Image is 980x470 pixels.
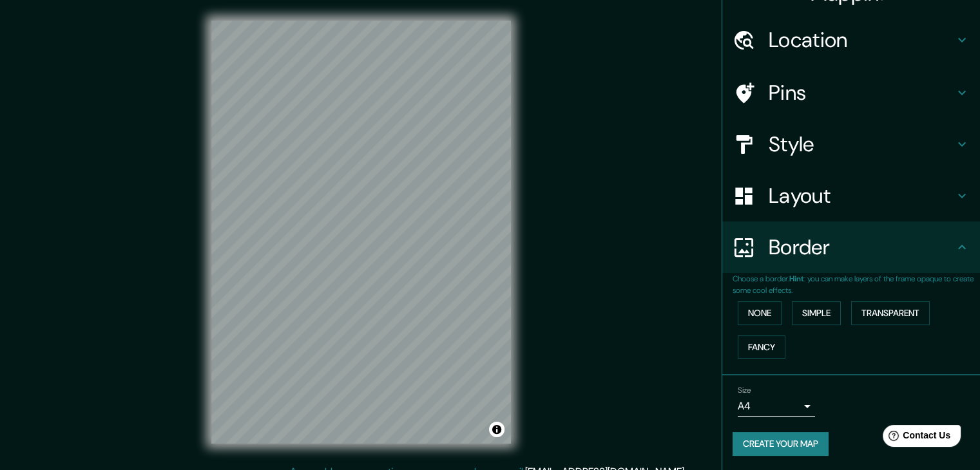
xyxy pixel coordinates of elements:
[722,118,980,170] div: Style
[738,301,782,325] button: None
[722,221,980,273] div: Border
[865,420,966,456] iframe: Help widget launcher
[722,170,980,221] div: Layout
[738,335,785,359] button: Fancy
[733,273,980,296] p: Choose a border. : you can make layers of the frame opaque to create some cool effects.
[769,234,954,260] h4: Border
[769,183,954,209] h4: Layout
[769,27,954,53] h4: Location
[211,21,511,444] canvas: Map
[738,385,751,396] label: Size
[722,67,980,118] div: Pins
[769,131,954,157] h4: Style
[769,80,954,106] h4: Pins
[489,422,504,437] button: Toggle attribution
[722,14,980,66] div: Location
[738,396,815,417] div: A4
[789,274,804,284] b: Hint
[792,301,841,325] button: Simple
[733,432,829,456] button: Create your map
[851,301,930,325] button: Transparent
